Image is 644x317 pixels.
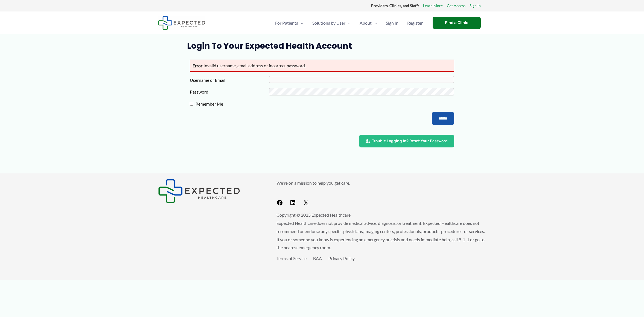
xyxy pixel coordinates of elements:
label: Username or Email [190,76,269,84]
h1: Login to Your Expected Health Account [187,41,457,51]
aside: Footer Widget 1 [158,179,263,203]
a: For PatientsMenu Toggle [271,13,308,33]
a: Terms of Service [276,256,307,261]
a: Sign In [470,2,481,9]
label: Password [190,88,269,96]
span: For Patients [275,13,298,33]
img: Expected Healthcare Logo - side, dark font, small [158,16,205,30]
span: Solutions by User [312,13,345,33]
a: AboutMenu Toggle [355,13,381,33]
a: Privacy Policy [328,256,355,261]
a: Find a Clinic [433,17,481,29]
a: BAA [313,256,322,261]
span: Menu Toggle [345,13,351,33]
span: Menu Toggle [298,13,304,33]
aside: Footer Widget 3 [276,254,486,275]
span: Copyright © 2025 Expected Healthcare [276,212,351,217]
img: Expected Healthcare Logo - side, dark font, small [158,179,240,203]
span: Sign In [386,13,398,33]
a: Get Access [447,2,465,9]
a: Trouble Logging In? Reset Your Password [359,135,454,147]
a: Sign In [381,13,403,33]
label: Remember Me [193,100,273,108]
a: Solutions by UserMenu Toggle [308,13,355,33]
strong: Providers, Clinics, and Staff: [371,3,419,8]
p: We're on a mission to help you get care. [276,179,486,187]
strong: Error: [193,63,203,68]
span: Trouble Logging In? Reset Your Password [372,139,448,143]
span: Expected Healthcare does not provide medical advice, diagnosis, or treatment. Expected Healthcare... [276,220,485,250]
a: Register [403,13,427,33]
nav: Primary Site Navigation [271,13,427,33]
span: Menu Toggle [372,13,377,33]
p: Invalid username, email address or incorrect password. [190,60,454,72]
a: Learn More [423,2,443,9]
span: Register [407,13,423,33]
aside: Footer Widget 2 [276,179,486,208]
span: About [360,13,372,33]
